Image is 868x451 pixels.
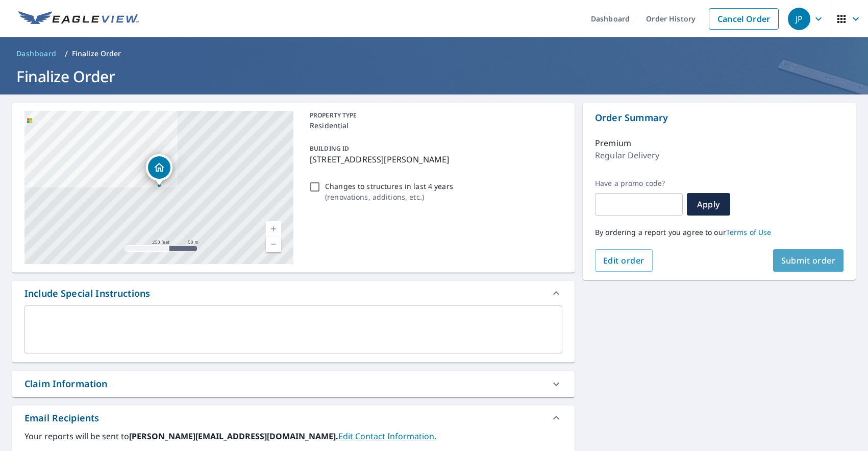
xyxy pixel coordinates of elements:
li: / [65,48,68,60]
span: Apply [695,199,722,210]
div: Claim Information [24,377,108,391]
p: By ordering a report you agree to our [595,228,844,237]
a: Dashboard [12,45,61,62]
img: EV Logo [18,11,139,27]
div: Include Special Instructions [12,281,575,305]
p: Residential [310,120,558,131]
p: Premium [595,137,631,149]
button: Apply [687,193,730,216]
a: Cancel Order [709,8,779,30]
p: [STREET_ADDRESS][PERSON_NAME] [310,153,558,165]
button: Submit order [773,249,844,272]
div: Email Recipients [24,411,99,425]
div: JP [788,8,810,30]
div: Include Special Instructions [24,287,150,300]
div: Claim Information [12,371,575,397]
p: Changes to structures in last 4 years [325,181,453,192]
a: Current Level 17, Zoom In [266,221,281,236]
span: Submit order [781,255,836,266]
h1: Finalize Order [12,66,856,87]
p: Finalize Order [72,49,121,59]
div: Dropped pin, building 1, Residential property, 85 Yeaton St Waterbury, CT 06708 [146,154,172,186]
a: EditContactInfo [338,431,436,442]
p: Regular Delivery [595,149,659,161]
p: ( renovations, additions, etc. ) [325,192,453,202]
p: PROPERTY TYPE [310,111,558,120]
span: Dashboard [16,49,57,59]
label: Your reports will be sent to [24,430,562,442]
a: Current Level 17, Zoom Out [266,236,281,252]
nav: breadcrumb [12,45,856,62]
button: Edit order [595,249,653,272]
div: Email Recipients [12,406,575,430]
span: Edit order [603,255,644,266]
p: BUILDING ID [310,144,349,153]
a: Terms of Use [726,227,772,237]
p: Order Summary [595,111,844,125]
b: [PERSON_NAME][EMAIL_ADDRESS][DOMAIN_NAME]. [129,431,338,442]
label: Have a promo code? [595,179,683,188]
